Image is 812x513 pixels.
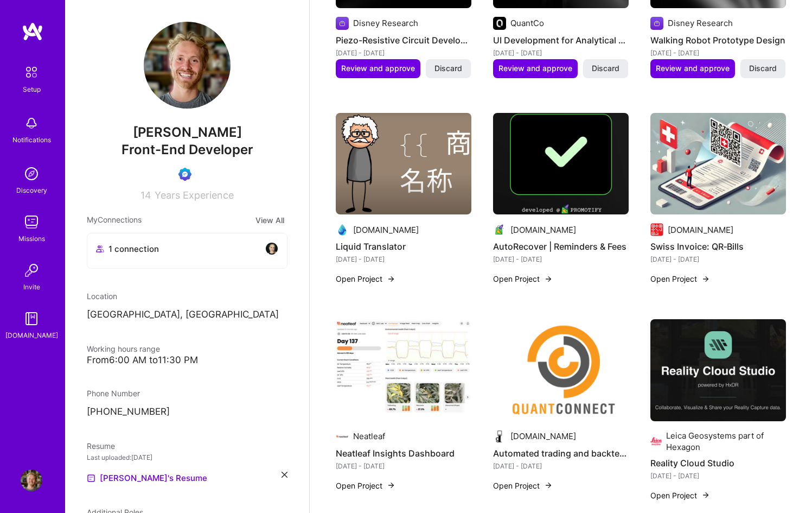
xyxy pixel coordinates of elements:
div: Disney Research [353,17,418,29]
button: Discard [426,59,471,78]
button: Review and approve [493,59,578,78]
button: Open Project [493,480,553,491]
button: Open Project [493,273,553,284]
div: [DATE] - [DATE] [650,47,786,59]
div: Notifications [12,134,51,145]
i: icon Close [282,472,287,478]
img: arrow-right [701,275,710,283]
img: Liquid Translator [336,113,471,215]
div: [DOMAIN_NAME] [353,224,419,236]
h4: Liquid Translator [336,239,471,254]
img: Company logo [493,17,506,30]
div: From 6:00 AM to 11:30 PM [87,354,287,366]
button: Discard [740,59,785,78]
div: [DOMAIN_NAME] [510,224,576,236]
span: Discard [749,63,777,74]
div: [DATE] - [DATE] [650,254,786,265]
button: 1 connectionavatar [87,233,287,269]
span: Front-End Developer [122,142,253,157]
h4: Automated trading and backtesting library [493,446,629,460]
img: arrow-right [544,275,553,283]
div: [DATE] - [DATE] [336,254,471,265]
img: Invite [21,259,42,281]
p: [GEOGRAPHIC_DATA], [GEOGRAPHIC_DATA] [87,308,287,321]
img: bell [21,112,42,134]
img: Swiss Invoice: QR‑Bills [650,113,786,215]
a: User Avatar [18,470,45,491]
span: [PERSON_NAME] [87,124,287,141]
img: arrow-right [701,491,710,499]
h4: UI Development for Analytical Tools [493,33,629,47]
h4: Reality Cloud Studio [650,456,786,470]
img: Resume [87,474,95,483]
p: [PHONE_NUMBER] [87,406,287,419]
span: Review and approve [498,63,572,74]
span: My Connections [87,214,142,226]
div: [DOMAIN_NAME] [510,430,576,442]
div: [DOMAIN_NAME] [668,224,733,236]
img: discovery [21,163,42,185]
img: arrow-right [387,481,395,490]
span: Resume [87,441,115,451]
img: arrow-right [387,275,395,283]
img: avatar [265,242,278,255]
i: icon Collaborator [96,245,104,253]
button: Discard [583,59,628,78]
div: Invite [23,281,40,293]
img: guide book [21,308,42,330]
div: [DATE] - [DATE] [336,460,471,472]
div: QuantCo [510,17,544,29]
div: Last uploaded: [DATE] [87,452,287,463]
span: Years Experience [155,189,234,201]
img: Company logo [650,435,662,448]
img: Company logo [493,223,506,236]
button: Open Project [650,273,710,284]
img: Company logo [336,430,349,443]
button: Open Project [336,273,395,284]
button: Open Project [336,480,395,491]
img: User Avatar [144,22,231,109]
div: Setup [23,84,41,95]
div: [DATE] - [DATE] [650,470,786,482]
span: 1 connection [108,243,159,255]
span: Working hours range [87,344,160,353]
img: Automated trading and backtesting library [493,319,629,421]
img: AutoRecover | Reminders & Fees [493,113,629,215]
button: Review and approve [336,59,420,78]
h4: AutoRecover | Reminders & Fees [493,239,629,254]
span: Discard [592,63,619,74]
span: Phone Number [87,389,140,398]
img: Neatleaf Insights Dashboard [336,319,471,421]
div: [DATE] - [DATE] [493,47,629,59]
img: Company logo [336,223,349,236]
span: Discard [434,63,462,74]
h4: Neatleaf Insights Dashboard [336,446,471,460]
img: Evaluation Call Booked [178,168,191,181]
div: [DATE] - [DATE] [493,460,629,472]
img: arrow-right [544,481,553,490]
img: logo [22,22,43,41]
button: Open Project [650,490,710,501]
div: Location [87,290,287,302]
img: Company logo [650,17,663,30]
h4: Walking Robot Prototype Design [650,33,786,47]
div: [DATE] - [DATE] [336,47,471,59]
div: Discovery [16,185,47,196]
h4: Swiss Invoice: QR‑Bills [650,239,786,254]
span: Review and approve [656,63,730,74]
div: [DOMAIN_NAME] [5,330,58,341]
button: Review and approve [650,59,735,78]
h4: Piezo-Resistive Circuit Development [336,33,471,47]
div: Leica Geosystems part of Hexagon [666,430,786,453]
img: Company logo [650,223,663,236]
div: [DATE] - [DATE] [493,254,629,265]
span: 14 [140,189,151,201]
span: Review and approve [341,63,415,74]
img: setup [20,61,43,84]
img: Reality Cloud Studio [650,319,786,421]
img: User Avatar [21,470,42,491]
img: Company logo [493,430,506,443]
div: Neatleaf [353,430,385,442]
div: Missions [18,233,45,244]
img: Company logo [336,17,349,30]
